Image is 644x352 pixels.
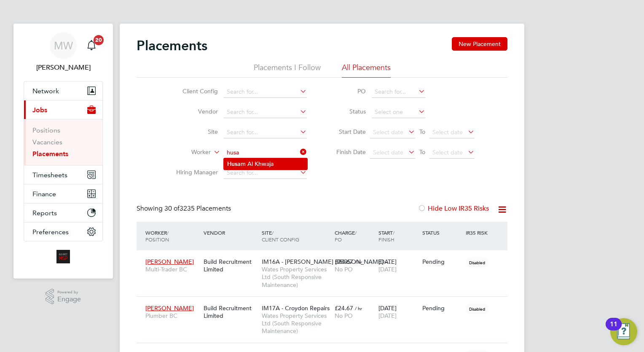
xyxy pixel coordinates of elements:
span: Plumber BC [145,312,199,320]
span: Timesheets [32,171,67,179]
a: Go to home page [24,250,103,263]
span: No PO [335,265,353,273]
span: Network [32,87,59,95]
span: No PO [335,312,353,320]
button: Jobs [24,100,102,119]
a: Powered byEngage [46,289,81,305]
label: Client Config [169,87,218,95]
button: Finance [24,184,102,203]
span: / Client Config [262,229,299,243]
span: IM17A - Croydon Repairs [262,304,330,312]
span: Reports [32,209,57,217]
b: Husa [227,160,241,168]
span: Powered by [57,289,81,296]
span: [PERSON_NAME] [145,258,194,265]
span: Wates Property Services Ltd (South Responsive Maintenance) [262,265,330,289]
div: Site [260,225,333,247]
a: 20 [83,32,100,59]
div: IR35 Risk [464,225,493,240]
span: 3235 Placements [164,204,231,213]
h2: Placements [137,37,207,54]
div: Build Recruitment Limited [201,300,260,324]
span: [DATE] [378,265,397,273]
span: Select date [432,128,463,136]
button: Reports [24,203,102,222]
span: Finance [32,190,56,198]
span: Select date [432,149,463,156]
a: MW[PERSON_NAME] [24,32,103,73]
div: 11 [610,324,617,335]
input: Search for... [372,86,425,98]
span: Select date [373,149,403,156]
input: Search for... [224,86,307,98]
div: Worker [143,225,201,247]
span: To [417,146,428,157]
div: Vendor [201,225,260,240]
label: Status [328,108,366,115]
div: Pending [422,304,462,312]
span: Disabled [466,303,488,314]
button: Network [24,81,102,100]
div: [DATE] [376,254,420,277]
span: Wates Property Services Ltd (South Responsive Maintenance) [262,312,330,335]
a: [PERSON_NAME]Multi-Trader BCBuild Recruitment LimitedIM16A - [PERSON_NAME] [PERSON_NAME] -…Wates ... [143,253,507,260]
span: Select date [373,128,403,136]
div: [DATE] [376,300,420,324]
span: Jobs [32,106,47,114]
input: Search for... [224,106,307,118]
span: Disabled [466,257,488,268]
button: New Placement [452,37,507,51]
label: Vendor [169,108,218,115]
label: PO [328,87,366,95]
span: Engage [57,296,81,303]
label: Start Date [328,128,366,135]
label: Hide Low IR35 Risks [418,204,489,213]
span: / hr [355,259,362,265]
button: Timesheets [24,165,102,184]
span: £24.67 [335,258,353,265]
span: 20 [94,35,104,45]
div: Pending [422,258,462,265]
div: Charge [333,225,376,247]
span: [PERSON_NAME] [145,304,194,312]
label: Finish Date [328,148,366,156]
label: Worker [162,148,211,157]
a: Positions [32,126,60,134]
span: [DATE] [378,312,397,320]
label: Hiring Manager [169,168,218,176]
a: Placements [32,150,68,158]
input: Search for... [224,127,307,138]
div: Showing [137,204,233,213]
label: Site [169,128,218,135]
div: Build Recruitment Limited [201,254,260,277]
nav: Main navigation [13,24,113,279]
span: Megan Westlotorn [24,62,103,73]
span: 30 of [164,204,180,213]
li: m Al Khwaja [224,158,307,170]
input: Search for... [224,167,307,179]
span: Multi-Trader BC [145,265,199,273]
span: / Finish [378,229,394,243]
span: MW [54,40,73,51]
div: Jobs [24,119,102,165]
span: To [417,126,428,137]
span: / PO [335,229,357,243]
span: Preferences [32,228,69,236]
div: Start [376,225,420,247]
span: / hr [355,305,362,311]
li: Placements I Follow [254,62,321,78]
div: Status [420,225,464,240]
input: Select one [372,106,425,118]
a: [PERSON_NAME]Plumber BCBuild Recruitment LimitedIM17A - Croydon RepairsWates Property Services Lt... [143,300,507,307]
button: Preferences [24,222,102,241]
span: IM16A - [PERSON_NAME] [PERSON_NAME] -… [262,258,393,265]
button: Open Resource Center, 11 new notifications [610,318,637,345]
span: / Position [145,229,169,243]
img: alliancemsp-logo-retina.png [56,250,70,263]
input: Search for... [224,147,307,159]
li: All Placements [342,62,391,78]
span: £24.67 [335,304,353,312]
a: Vacancies [32,138,62,146]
